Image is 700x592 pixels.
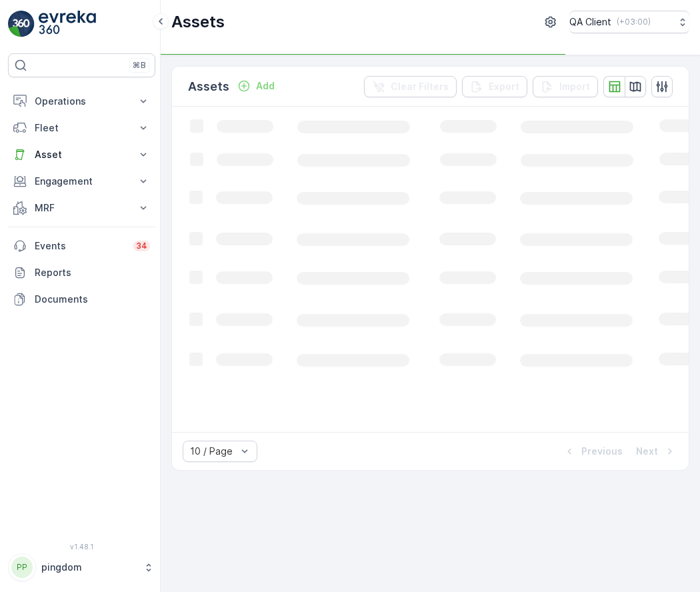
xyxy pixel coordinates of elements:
button: PPpingdom [8,553,155,581]
div: PP [11,557,33,578]
p: Engagement [35,175,129,188]
button: Engagement [8,168,155,195]
a: Events34 [8,233,155,259]
p: Previous [581,445,623,458]
p: 34 [136,241,147,251]
button: Export [462,76,527,97]
button: Add [232,78,280,94]
img: logo [8,11,35,37]
p: Assets [188,77,229,96]
p: Add [256,79,275,93]
p: Next [636,445,658,458]
button: Fleet [8,115,155,141]
p: Documents [35,293,150,306]
button: MRF [8,195,155,221]
p: Events [35,239,125,253]
a: Documents [8,286,155,313]
p: ( +03:00 ) [617,17,651,27]
span: v 1.48.1 [8,543,155,551]
p: ⌘B [133,60,146,71]
p: Fleet [35,121,129,135]
p: QA Client [569,15,611,29]
p: Assets [171,11,225,33]
button: Clear Filters [364,76,457,97]
p: Clear Filters [391,80,449,93]
button: Next [635,443,678,459]
p: Operations [35,95,129,108]
a: Reports [8,259,155,286]
button: QA Client(+03:00) [569,11,689,33]
p: Export [489,80,519,93]
p: Asset [35,148,129,161]
button: Import [533,76,598,97]
p: Import [559,80,590,93]
button: Previous [561,443,624,459]
p: Reports [35,266,150,279]
p: MRF [35,201,129,215]
button: Asset [8,141,155,168]
button: Operations [8,88,155,115]
img: logo_light-DOdMpM7g.png [39,11,96,37]
p: pingdom [41,561,137,574]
